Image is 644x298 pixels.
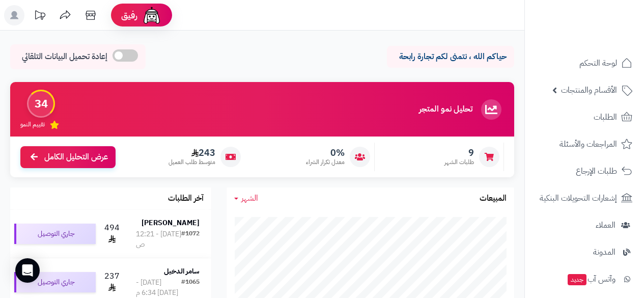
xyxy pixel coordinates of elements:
[567,272,615,286] span: وآتس آب
[575,8,634,29] img: logo-2.png
[306,158,345,167] span: معدل تكرار الشراء
[593,245,615,259] span: المدونة
[142,5,162,25] img: ai-face.png
[561,83,617,97] span: الأقسام والمنتجات
[531,240,638,264] a: المدونة
[531,132,638,156] a: المراجعات والأسئلة
[234,193,258,204] a: الشهر
[22,51,107,63] span: إعادة تحميل البيانات التلقائي
[531,159,638,183] a: طلبات الإرجاع
[20,120,45,129] span: تقييم النمو
[306,147,345,158] span: 0%
[540,191,617,205] span: إشعارات التحويلات البنكية
[100,210,124,258] td: 494
[241,192,258,204] span: الشهر
[480,194,507,203] h3: المبيعات
[559,137,617,151] span: المراجعات والأسئلة
[164,266,200,277] strong: سامر الدخيل
[444,147,474,158] span: 9
[27,5,52,28] a: تحديثات المنصة
[15,258,40,283] div: Open Intercom Messenger
[395,51,507,63] p: حياكم الله ، نتمنى لكم تجارة رابحة
[419,105,472,114] h3: تحليل نمو المتجر
[168,194,204,203] h3: آخر الطلبات
[596,218,615,232] span: العملاء
[44,151,108,163] span: عرض التحليل الكامل
[121,9,137,21] span: رفيق
[531,213,638,237] a: العملاء
[14,224,96,244] div: جاري التوصيل
[136,278,181,298] div: [DATE] - [DATE] 6:34 م
[20,146,116,168] a: عرض التحليل الكامل
[594,110,617,124] span: الطلبات
[531,186,638,210] a: إشعارات التحويلات البنكية
[169,158,215,167] span: متوسط طلب العميل
[136,229,181,250] div: [DATE] - 12:21 ص
[576,164,617,178] span: طلبات الإرجاع
[579,56,617,70] span: لوحة التحكم
[531,105,638,129] a: الطلبات
[181,278,200,298] div: #1065
[444,158,474,167] span: طلبات الشهر
[169,147,215,158] span: 243
[14,272,96,292] div: جاري التوصيل
[568,274,586,285] span: جديد
[531,267,638,291] a: وآتس آبجديد
[531,51,638,75] a: لوحة التحكم
[142,218,200,228] strong: [PERSON_NAME]
[181,229,200,250] div: #1072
